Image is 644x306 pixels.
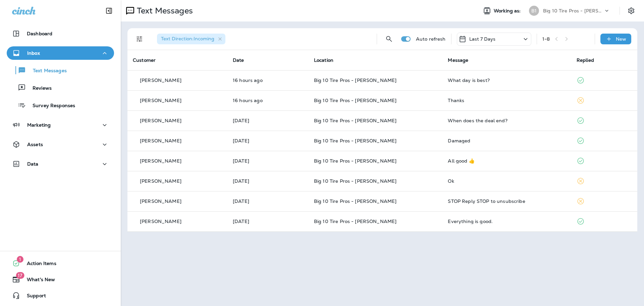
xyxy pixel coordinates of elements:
[233,158,303,164] p: Aug 29, 2025 10:23 AM
[577,57,594,63] span: Replied
[233,118,303,123] p: Aug 30, 2025 01:46 PM
[542,36,550,42] div: 1 - 8
[314,118,396,124] span: Big 10 Tire Pros - [PERSON_NAME]
[26,68,67,74] p: Text Messages
[7,138,114,151] button: Assets
[140,138,181,143] p: [PERSON_NAME]
[26,85,52,92] p: Reviews
[448,158,566,164] div: All good 👍
[7,27,114,40] button: Dashboard
[7,63,114,77] button: Text Messages
[161,36,214,42] span: Text Direction : Incoming
[233,57,244,63] span: Date
[7,118,114,132] button: Marketing
[27,31,52,36] p: Dashboard
[233,178,303,184] p: Aug 28, 2025 04:50 PM
[140,158,181,164] p: [PERSON_NAME]
[133,57,156,63] span: Customer
[233,78,303,83] p: Sep 2, 2025 03:08 PM
[314,77,396,83] span: Big 10 Tire Pros - [PERSON_NAME]
[233,98,303,103] p: Sep 2, 2025 02:58 PM
[494,8,522,14] span: Working as:
[448,118,566,123] div: When does the deal end?
[134,6,193,16] p: Text Messages
[233,219,303,224] p: Aug 27, 2025 10:28 AM
[17,256,23,263] span: 1
[140,178,181,184] p: [PERSON_NAME]
[157,34,225,44] div: Text Direction:Incoming
[7,98,114,112] button: Survey Responses
[448,98,566,103] div: Thanks
[382,32,396,46] button: Search Messages
[314,178,396,184] span: Big 10 Tire Pros - [PERSON_NAME]
[140,199,181,204] p: [PERSON_NAME]
[7,157,114,171] button: Data
[529,6,539,16] div: B1
[7,81,114,95] button: Reviews
[314,198,396,204] span: Big 10 Tire Pros - [PERSON_NAME]
[27,161,39,167] p: Data
[448,138,566,143] div: Damaged
[26,103,75,109] p: Survey Responses
[133,32,146,46] button: Filters
[20,277,55,285] span: What's New
[7,46,114,60] button: Inbox
[448,219,566,224] div: Everything is good.
[27,122,51,128] p: Marketing
[625,5,637,17] button: Settings
[616,36,626,42] p: New
[27,142,43,147] p: Assets
[314,97,396,103] span: Big 10 Tire Pros - [PERSON_NAME]
[314,158,396,164] span: Big 10 Tire Pros - [PERSON_NAME]
[469,36,496,42] p: Last 7 Days
[7,273,114,286] button: 17What's New
[7,257,114,270] button: 1Action Items
[314,57,333,63] span: Location
[314,138,396,144] span: Big 10 Tire Pros - [PERSON_NAME]
[140,78,181,83] p: [PERSON_NAME]
[233,138,303,143] p: Aug 29, 2025 11:07 AM
[7,289,114,302] button: Support
[16,272,24,279] span: 17
[543,8,603,13] p: Big 10 Tire Pros - [PERSON_NAME]
[233,199,303,204] p: Aug 28, 2025 02:55 PM
[448,57,468,63] span: Message
[140,219,181,224] p: [PERSON_NAME]
[448,178,566,184] div: Ok
[140,98,181,103] p: [PERSON_NAME]
[27,50,40,56] p: Inbox
[140,118,181,123] p: [PERSON_NAME]
[20,261,56,269] span: Action Items
[416,36,446,42] p: Auto refresh
[448,78,566,83] div: What day is best?
[314,218,396,224] span: Big 10 Tire Pros - [PERSON_NAME]
[20,293,46,301] span: Support
[448,199,566,204] div: STOP Reply STOP to unsubscribe
[100,4,118,17] button: Collapse Sidebar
